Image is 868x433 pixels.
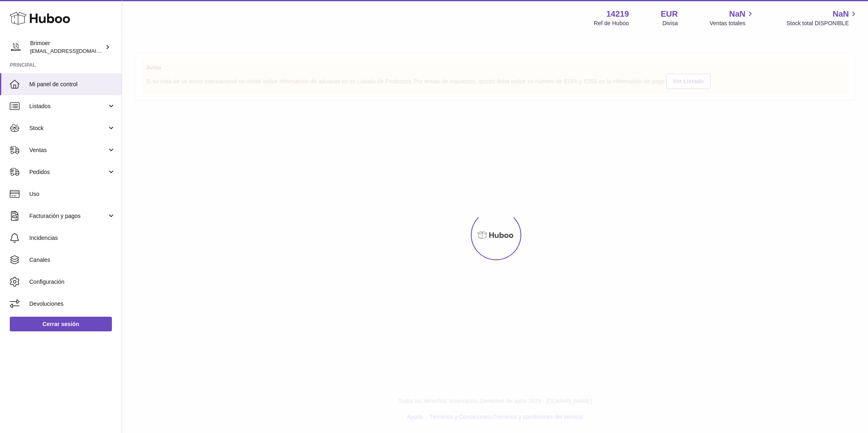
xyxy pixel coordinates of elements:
[29,212,107,220] span: Facturación y pagos
[29,146,107,154] span: Ventas
[29,234,116,242] span: Incidencias
[29,81,116,88] span: Mi panel de control
[710,20,755,27] span: Ventas totales
[787,9,858,27] a: NaN Stock total DISPONIBLE
[30,39,103,55] div: Brimoer
[10,41,22,53] img: oroses@renuevo.es
[787,20,858,27] span: Stock total DISPONIBLE
[10,317,112,331] a: Cerrar sesión
[29,168,107,176] span: Pedidos
[594,20,629,27] div: Ref de Huboo
[729,9,746,20] span: NaN
[833,9,849,20] span: NaN
[662,20,678,27] div: Divisa
[29,124,107,132] span: Stock
[29,256,116,264] span: Canales
[29,190,116,198] span: Uso
[710,9,755,27] a: NaN Ventas totales
[29,300,116,308] span: Devoluciones
[29,102,107,110] span: Listados
[29,278,116,286] span: Configuración
[30,48,120,54] span: [EMAIL_ADDRESS][DOMAIN_NAME]
[661,9,678,20] strong: EUR
[606,9,629,20] strong: 14219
